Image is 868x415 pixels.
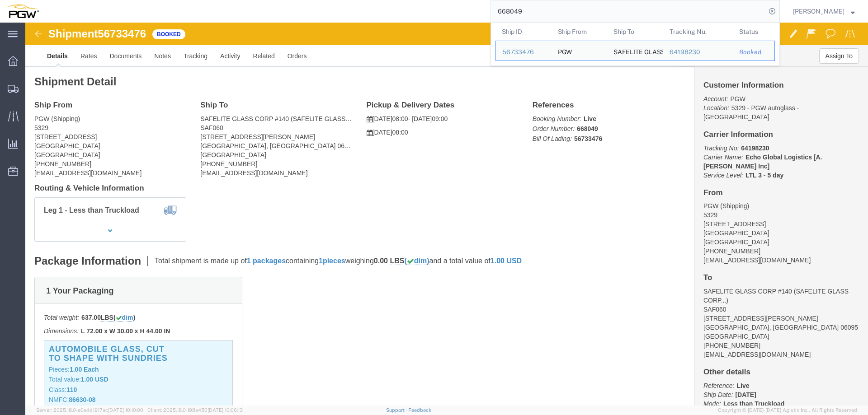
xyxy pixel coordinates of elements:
div: Booked [739,47,768,57]
table: Search Results [495,23,779,65]
input: Search for shipment number, reference number [491,0,766,22]
span: Server: 2025.18.0-a0edd1917ac [36,407,143,413]
a: Support [386,407,409,413]
th: Ship From [552,23,608,41]
div: SAFELITE GLASS CORP #140 [613,41,657,61]
span: Client: 2025.18.0-198a450 [147,407,243,413]
th: Ship ID [495,23,552,41]
th: Ship To [607,23,663,41]
img: logo [6,5,39,18]
div: 56733476 [502,47,545,57]
span: Copyright © [DATE]-[DATE] Agistix Inc., All Rights Reserved [718,406,857,414]
div: PGW [558,41,572,61]
span: [DATE] 10:06:13 [208,407,243,413]
a: Feedback [408,407,431,413]
span: Phillip Thornton [793,6,844,16]
button: [PERSON_NAME] [793,6,855,17]
iframe: FS Legacy Container [25,23,868,406]
div: 64198230 [670,47,727,57]
span: [DATE] 10:10:00 [108,407,143,413]
th: Status [733,23,775,41]
th: Tracking Nu. [663,23,733,41]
